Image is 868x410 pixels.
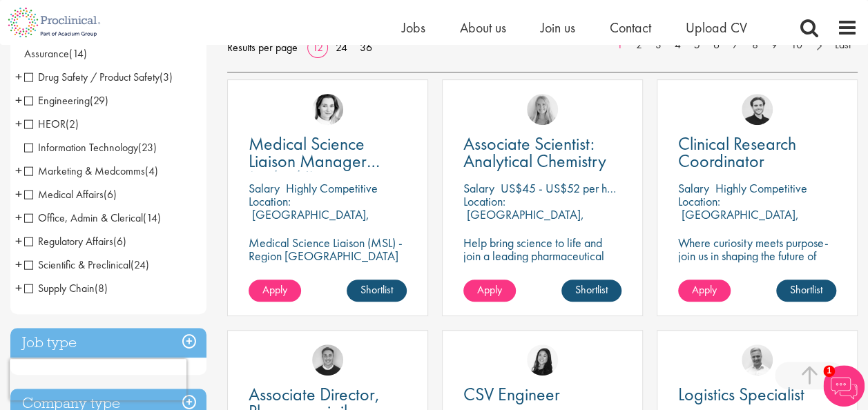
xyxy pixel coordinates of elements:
a: Logistics Specialist [678,386,836,403]
span: + [15,277,22,298]
span: (6) [104,187,117,202]
span: (29) [90,93,108,108]
span: (24) [131,257,149,272]
span: + [15,207,22,228]
a: 10 [784,37,809,53]
span: Engineering [24,93,90,108]
a: 3 [648,37,668,53]
a: 6 [706,37,726,53]
span: (14) [69,46,87,61]
span: + [15,231,22,251]
p: [GEOGRAPHIC_DATA], [GEOGRAPHIC_DATA] [678,206,799,235]
a: 9 [764,37,784,53]
img: Numhom Sudsok [527,344,558,375]
span: (6) [113,234,126,248]
span: Clinical Research Coordinator [678,132,796,173]
a: CSV Engineer [463,386,621,403]
img: Chatbot [823,365,865,407]
img: Greta Prestel [312,94,343,125]
a: 8 [745,37,765,53]
span: + [15,254,22,275]
span: Salary [249,180,280,196]
img: Bo Forsen [312,344,343,375]
span: 1 [823,365,835,377]
span: (2) [66,117,79,131]
span: Regulatory Affairs [24,234,126,248]
span: + [15,113,22,134]
a: Clinical Research Coordinator [678,135,836,170]
img: Joshua Bye [742,344,773,375]
p: Where curiosity meets purpose-join us in shaping the future of science. [678,236,836,275]
span: Location: [249,193,291,209]
span: Drug Safety / Product Safety [24,70,160,84]
span: + [15,90,22,110]
span: + [15,184,22,204]
a: 4 [668,37,688,53]
a: Apply [678,280,731,302]
span: Drug Safety / Product Safety [24,70,173,84]
a: 1 [610,37,630,53]
span: Results per page [227,37,298,58]
p: US$45 - US$52 per hour [501,180,622,196]
span: Office, Admin & Clerical [24,211,161,225]
span: Scientific & Preclinical [24,257,131,272]
span: Upload CV [686,19,747,37]
span: Information Technology [24,140,138,155]
img: Shannon Briggs [527,94,558,125]
a: 36 [355,40,377,55]
p: [GEOGRAPHIC_DATA], [GEOGRAPHIC_DATA] [249,206,369,235]
a: 2 [629,37,649,53]
p: [GEOGRAPHIC_DATA], [GEOGRAPHIC_DATA] [463,206,584,235]
a: Jobs [402,19,425,37]
span: Marketing & Medcomms [24,164,145,178]
span: Medical Affairs [24,187,117,202]
span: Apply [477,282,502,297]
span: Engineering [24,93,108,108]
span: Medical Affairs [24,187,104,202]
span: (3) [160,70,173,84]
a: Shortlist [347,280,407,302]
span: (8) [95,281,108,295]
span: Apply [692,282,717,297]
iframe: reCAPTCHA [10,359,186,400]
span: Medical Science Liaison Manager (m/w/d) Nephrologie [249,132,380,207]
a: Join us [541,19,575,37]
a: Nico Kohlwes [742,94,773,125]
span: HEOR [24,117,66,131]
span: + [15,66,22,87]
a: 12 [307,40,328,55]
a: About us [460,19,506,37]
span: Regulatory Affairs [24,234,113,248]
h3: Job type [10,328,206,358]
a: 5 [687,37,707,53]
span: Logistics Specialist [678,382,804,406]
span: + [15,160,22,181]
span: (23) [138,140,157,155]
span: HEOR [24,117,79,131]
span: Location: [678,193,720,209]
span: CSV Engineer [463,382,560,406]
p: Medical Science Liaison (MSL) - Region [GEOGRAPHIC_DATA] [249,236,407,262]
span: Supply Chain [24,281,95,295]
span: Apply [262,282,287,297]
a: Contact [610,19,651,37]
span: Associate Scientist: Analytical Chemistry [463,132,606,173]
span: Salary [678,180,709,196]
a: Apply [249,280,301,302]
span: Location: [463,193,505,209]
span: Scientific & Preclinical [24,257,149,272]
a: Apply [463,280,516,302]
span: Supply Chain [24,281,108,295]
p: Help bring science to life and join a leading pharmaceutical company to play a key role in delive... [463,236,621,302]
span: Information Technology [24,140,157,155]
a: Medical Science Liaison Manager (m/w/d) Nephrologie [249,135,407,170]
